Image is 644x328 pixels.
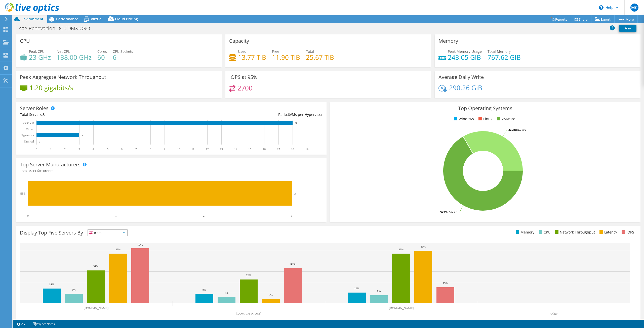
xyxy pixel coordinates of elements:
text: 14 [234,148,237,151]
text: 14% [49,283,54,286]
span: MC [630,4,638,12]
text: 6 [121,148,123,151]
text: 8 [150,148,151,151]
span: Total [306,49,314,54]
h3: Peak Aggregate Network Throughput [20,74,106,80]
h4: 290.26 GiB [449,85,482,90]
h4: 6 [113,55,133,60]
text: 1 [50,148,52,151]
span: Cloud Pricing [115,17,138,21]
text: 10% [354,287,359,290]
text: 47% [115,248,120,251]
h3: Top Operating Systems [334,106,637,111]
a: Reports [547,15,571,23]
span: Peak CPU [29,49,45,54]
text: 9% [72,288,76,291]
h3: Capacity [229,38,249,44]
li: Linux [477,116,492,122]
text: 8% [377,290,381,293]
text: 19 [305,148,308,151]
span: CPU Sockets [113,49,133,54]
text: 1 [115,214,117,217]
span: 1 [52,168,54,173]
text: 4 [93,148,94,151]
text: 10 [177,148,180,151]
text: 18 [291,148,294,151]
text: 2 [203,214,205,217]
text: 49% [421,245,426,248]
span: Used [238,49,247,54]
div: Ratio: VMs per Hypervisor [171,112,323,117]
span: Total Memory [488,49,511,54]
svg: \n [599,5,603,10]
text: 9 [164,148,165,151]
tspan: ESXi 7.0 [448,210,457,214]
text: [DOMAIN_NAME] [389,306,414,310]
text: 17 [277,148,280,151]
a: 2 [14,321,29,327]
h4: Total Manufacturers: [20,168,323,174]
a: More [614,15,638,23]
span: 3 [43,112,45,117]
h4: 60 [97,55,107,60]
tspan: ESXi 8.0 [516,128,526,131]
text: Guest VM [22,121,34,125]
text: 7 [135,148,137,151]
a: Print [619,25,636,32]
li: Latency [598,229,617,235]
span: Cores [97,49,107,54]
text: 3 [294,192,296,195]
span: 6 [288,112,290,117]
span: Peak Memory Usage [448,49,482,54]
text: 33% [290,262,295,265]
text: 12 [206,148,209,151]
text: 15% [443,282,448,285]
h4: 13.77 TiB [238,55,266,60]
text: 16 [263,148,266,151]
h4: 138.00 GHz [57,55,92,60]
li: Memory [514,229,534,235]
text: 31% [93,265,98,268]
text: 2 [64,148,66,151]
text: 18 [295,122,298,124]
li: VMware [496,116,515,122]
text: 9% [203,288,206,291]
a: Project Notes [29,321,58,327]
h4: 767.62 GiB [488,55,521,60]
text: 47% [398,248,404,251]
h3: IOPS at 95% [229,74,257,80]
text: 3 [291,214,293,217]
a: Share [571,15,591,23]
tspan: 66.7% [440,210,448,214]
h4: 11.90 TiB [272,55,300,60]
div: Total Servers: [20,112,171,117]
text: 0 [39,140,40,143]
text: 0 [36,148,37,151]
text: [DOMAIN_NAME] [84,306,109,310]
text: 0 [27,214,29,217]
text: 4% [269,294,273,297]
text: [DOMAIN_NAME] [236,312,261,315]
text: 11 [191,148,194,151]
li: Network Throughput [554,229,595,235]
text: HPE [20,192,25,195]
li: IOPS [620,229,634,235]
text: 3 [78,148,80,151]
h3: CPU [20,38,30,44]
h3: Top Server Manufacturers [20,162,80,167]
h1: AXA Renovacion DC CDMX-QRO [16,26,98,31]
h4: 2700 [237,85,253,91]
text: Physical [24,140,34,143]
li: Windows [453,116,474,122]
h4: 25.67 TiB [306,55,334,60]
text: 22% [246,274,251,277]
h3: Memory [438,38,458,44]
text: 6% [225,291,228,294]
span: Virtual [91,17,102,21]
text: Virtual [26,127,34,131]
span: Net CPU [57,49,70,54]
h3: Server Roles [20,106,49,111]
tspan: 33.3% [508,128,516,131]
li: CPU [538,229,550,235]
text: Hypervisor [21,133,34,137]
